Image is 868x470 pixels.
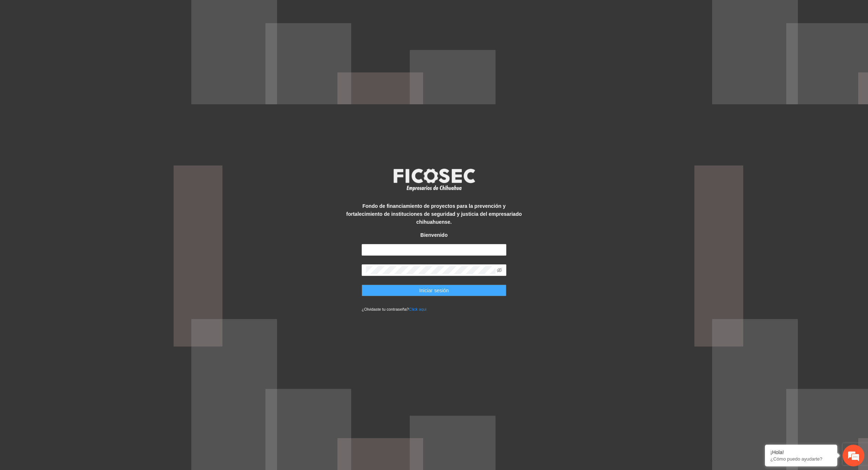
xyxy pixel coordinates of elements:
[409,307,427,311] a: Click aqui
[770,449,832,455] div: ¡Hola!
[497,268,502,273] span: eye-invisible
[346,203,522,225] strong: Fondo de financiamiento de proyectos para la prevención y fortalecimiento de instituciones de seg...
[770,456,832,462] p: ¿Cómo puedo ayudarte?
[362,285,506,296] button: Iniciar sesión
[389,166,479,193] img: logo
[420,232,447,238] strong: Bienvenido
[419,286,449,294] span: Iniciar sesión
[362,307,426,311] small: ¿Olvidaste tu contraseña?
